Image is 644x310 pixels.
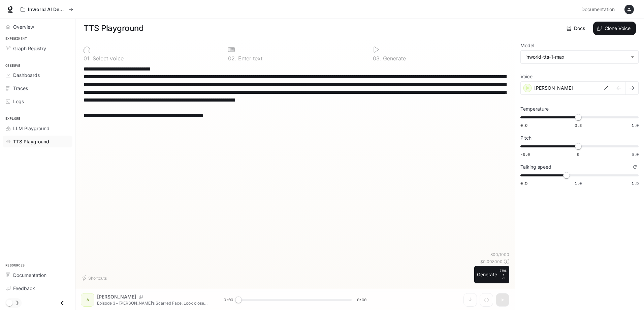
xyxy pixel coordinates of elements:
[520,136,532,140] p: Pitch
[521,51,638,63] div: inworld-tts-1-max
[3,95,72,107] a: Logs
[373,56,381,61] p: 0 3 .
[520,180,527,186] span: 0.5
[3,282,72,294] a: Feedback
[520,74,533,79] p: Voice
[490,252,509,257] p: 800 / 1000
[579,3,620,16] a: Documentation
[381,56,406,61] p: Generate
[500,269,507,281] p: ⏎
[632,122,639,128] span: 1.0
[520,107,549,111] p: Temperature
[3,269,72,281] a: Documentation
[520,43,534,48] p: Model
[534,85,573,91] p: [PERSON_NAME]
[81,273,109,283] button: Shortcuts
[13,272,46,279] span: Documentation
[631,163,639,171] button: Reset to default
[13,72,40,79] span: Dashboards
[520,165,551,169] p: Talking speed
[3,136,72,147] a: TTS Playground
[632,180,639,186] span: 1.5
[91,56,124,61] p: Select voice
[13,85,28,92] span: Traces
[6,299,13,306] span: Dark mode toggle
[575,180,582,186] span: 1.0
[577,151,579,157] span: 0
[236,56,262,61] p: Enter text
[3,69,72,81] a: Dashboards
[55,296,70,310] button: Close drawer
[13,23,34,30] span: Overview
[474,266,509,283] button: GenerateCTRL +⏎
[13,138,49,145] span: TTS Playground
[13,98,24,105] span: Logs
[84,22,143,35] h1: TTS Playground
[18,3,76,16] button: All workspaces
[13,285,35,292] span: Feedback
[13,45,46,52] span: Graph Registry
[520,151,530,157] span: -5.0
[84,56,91,61] p: 0 1 .
[28,7,66,12] p: Inworld AI Demos
[3,82,72,94] a: Traces
[228,56,236,61] p: 0 2 .
[581,5,615,14] span: Documentation
[3,43,72,54] a: Graph Registry
[525,54,627,60] div: inworld-tts-1-max
[632,151,639,157] span: 5.0
[13,125,50,132] span: LLM Playground
[565,22,588,35] a: Docs
[593,22,636,35] button: Clone Voice
[3,122,72,134] a: LLM Playground
[3,21,72,33] a: Overview
[520,122,527,128] span: 0.6
[480,259,503,264] p: $ 0.008000
[500,269,507,277] p: CTRL +
[575,122,582,128] span: 0.8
